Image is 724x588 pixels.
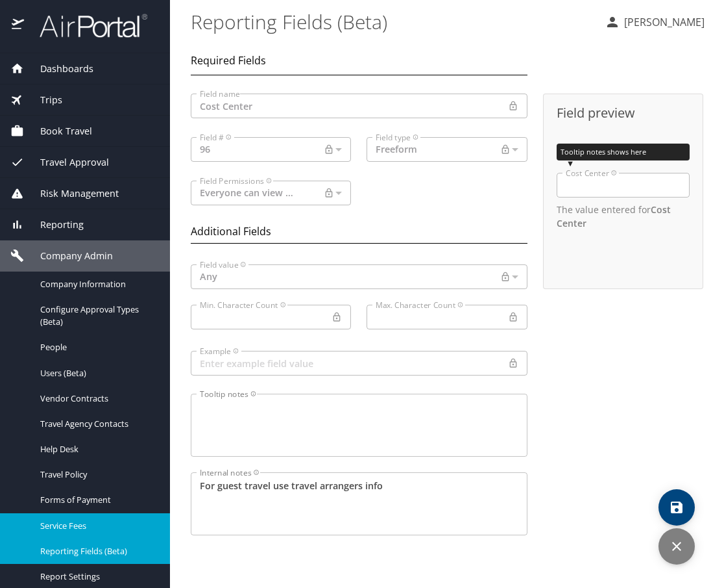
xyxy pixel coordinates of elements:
[413,134,418,140] svg: Dropdown list: Series of values in words or numerical format (i.e. list of countries). Freeform: ...
[620,14,705,30] p: [PERSON_NAME]
[24,124,92,138] span: Book Travel
[12,13,25,38] img: icon-airportal.png
[25,13,147,38] img: airportal-logo.png
[367,137,494,162] div: Freeform
[226,134,232,140] svg: The numbers assigned to the field name
[557,144,690,160] div: Tooltip notes shows here
[557,203,690,230] p: The value entered for
[557,103,690,123] p: Field preview
[254,470,259,476] svg: Any background information for the specified field and its values.
[40,570,154,583] span: Report Settings
[191,264,495,289] div: Any
[24,62,93,76] span: Dashboards
[24,186,119,201] span: Risk Management
[191,137,319,162] div: 96
[250,391,256,397] svg: The informative message or instructions that appear when a mouse hovers over the (i) icon
[200,479,518,529] textarea: For guest travel use travel arrangers info
[40,392,154,405] span: Vendor Contracts
[40,443,154,455] span: Help Desk
[566,159,690,168] div: ▼
[457,302,463,308] svg: The maximum characters specified for the value
[566,169,617,177] div: Cost Center
[40,545,154,557] span: Reporting Fields (Beta)
[40,418,154,430] span: Travel Agency Contacts
[599,10,710,34] button: [PERSON_NAME]
[24,249,113,263] span: Company Admin
[557,203,671,229] b: Cost Center
[40,303,154,328] span: Configure Approval Types (Beta)
[40,494,154,506] span: Forms of Payment
[191,1,594,42] h1: Reporting Fields (Beta)
[240,262,246,268] svg: Specify constraints for the input value
[658,528,695,565] button: discard
[40,520,154,532] span: Service Fees
[191,226,271,236] h2: Additional Fields
[40,278,154,290] span: Company Information
[280,302,286,308] svg: The minimum characters specified for the value
[40,367,154,379] span: Users (Beta)
[191,94,503,118] input: Select or create field name
[191,351,503,376] input: Enter example field value
[40,341,154,353] span: People
[24,155,109,170] span: Travel Approval
[191,55,266,66] h2: Required Fields
[24,93,62,107] span: Trips
[40,468,154,481] span: Travel Policy
[233,348,239,354] svg: Examples of what this field value could be to help the user (if Field value is ‘numerical’, then ...
[24,218,84,232] span: Reporting
[658,489,695,526] button: save
[191,181,319,205] div: Everyone can view and edit
[266,178,272,184] svg: Define which users can view and/or edit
